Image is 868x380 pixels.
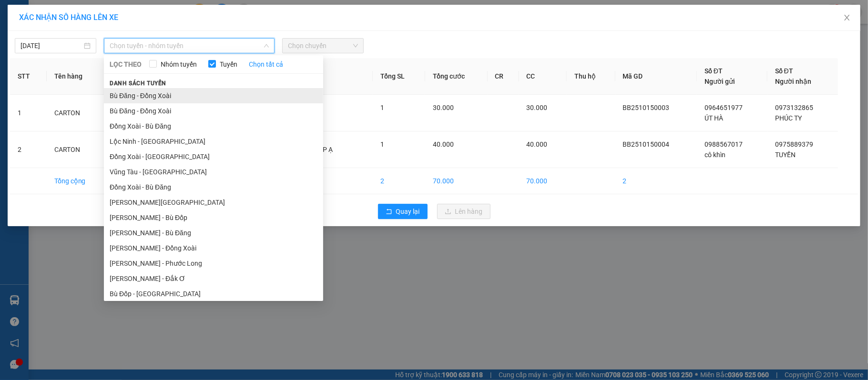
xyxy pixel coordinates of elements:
[373,58,425,95] th: Tổng SL
[74,31,139,42] div: TUYỀN
[623,140,670,148] span: BB2510150004
[216,59,241,70] span: Tuyến
[775,151,796,159] span: TUYỀN
[104,271,323,286] li: [PERSON_NAME] - Đắk Ơ
[705,67,723,75] span: Số ĐT
[615,168,697,194] td: 2
[623,104,670,111] span: BB2510150003
[20,40,82,51] input: 15/10/2025
[264,43,269,49] span: down
[386,208,392,216] span: rollback
[519,168,567,194] td: 70.000
[8,31,68,42] div: cô khìn
[775,104,813,111] span: 0973132865
[104,79,172,88] span: Danh sách tuyến
[834,5,860,31] button: Close
[425,168,488,194] td: 70.000
[74,8,139,31] div: VP Quận 5
[488,58,519,95] th: CR
[705,140,743,148] span: 0988567017
[378,204,428,219] button: rollbackQuay lại
[433,140,454,148] span: 40.000
[104,286,323,301] li: Bù Đốp - [GEOGRAPHIC_DATA]
[705,151,725,159] span: cô khìn
[10,58,47,95] th: STT
[110,59,142,70] span: LỌC THEO
[425,58,488,95] th: Tổng cước
[373,168,425,194] td: 2
[775,140,813,148] span: 0975889379
[8,9,23,19] span: Gửi:
[380,104,384,111] span: 1
[380,140,384,148] span: 1
[104,210,323,225] li: [PERSON_NAME] - Bù Đốp
[47,131,108,168] td: CARTON
[157,59,201,70] span: Nhóm tuyến
[104,134,323,149] li: Lộc Ninh - [GEOGRAPHIC_DATA]
[104,240,323,256] li: [PERSON_NAME] - Đồng Xoài
[73,64,86,74] span: CC :
[104,149,323,164] li: Đồng Xoài - [GEOGRAPHIC_DATA]
[527,104,548,111] span: 30.000
[705,78,735,85] span: Người gửi
[705,114,723,122] span: ÚT HÀ
[396,206,420,217] span: Quay lại
[567,58,615,95] th: Thu hộ
[437,204,490,219] button: uploadLên hàng
[104,256,323,271] li: [PERSON_NAME] - Phước Long
[19,13,118,22] span: XÁC NHẬN SỐ HÀNG LÊN XE
[775,67,793,75] span: Số ĐT
[104,164,323,180] li: Vũng Tàu - [GEOGRAPHIC_DATA]
[10,131,47,168] td: 2
[47,168,108,194] td: Tổng cộng
[73,61,140,75] div: 40.000
[104,119,323,134] li: Đồng Xoài - Bù Đăng
[47,95,108,131] td: CARTON
[104,103,323,119] li: Bù Đăng - Đồng Xoài
[775,114,802,122] span: PHÚC TY
[288,39,358,53] span: Chọn chuyến
[775,78,811,85] span: Người nhận
[705,104,743,111] span: 0964651977
[8,8,68,31] div: VP Bom Bo
[104,88,323,103] li: Bù Đăng - Đồng Xoài
[433,104,454,111] span: 30.000
[527,140,548,148] span: 40.000
[104,195,323,210] li: [PERSON_NAME][GEOGRAPHIC_DATA]
[249,59,283,70] a: Chọn tất cả
[10,95,47,131] td: 1
[519,58,567,95] th: CC
[104,180,323,195] li: Đồng Xoài - Bù Đăng
[47,58,108,95] th: Tên hàng
[615,58,697,95] th: Mã GD
[843,14,851,21] span: close
[104,225,323,240] li: [PERSON_NAME] - Bù Đăng
[74,9,97,19] span: Nhận:
[110,39,269,53] span: Chọn tuyến - nhóm tuyến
